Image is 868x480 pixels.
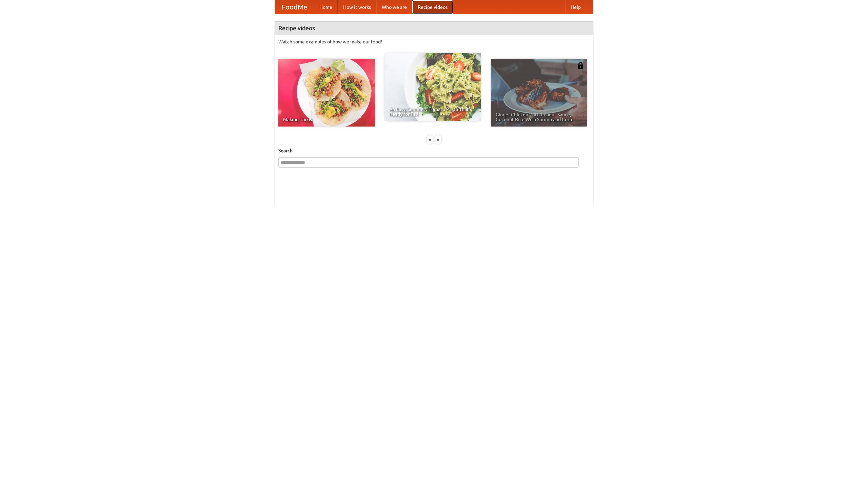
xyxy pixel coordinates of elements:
p: Watch some examples of how we make our food! [278,38,590,45]
img: 483408.png [577,62,584,69]
a: Recipe videos [412,0,453,14]
div: » [435,135,441,144]
h5: Search [278,147,590,154]
span: Making Tacos [283,117,370,122]
a: Making Tacos [278,59,375,127]
a: An Easy, Summery Tomato Pasta That's Ready for Fall [384,53,481,121]
a: How it works [338,0,376,14]
div: « [427,135,433,144]
a: Who we are [376,0,412,14]
a: Help [565,0,586,14]
span: An Easy, Summery Tomato Pasta That's Ready for Fall [389,107,476,116]
a: Home [314,0,338,14]
a: FoodMe [275,0,314,14]
h4: Recipe videos [275,21,593,35]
